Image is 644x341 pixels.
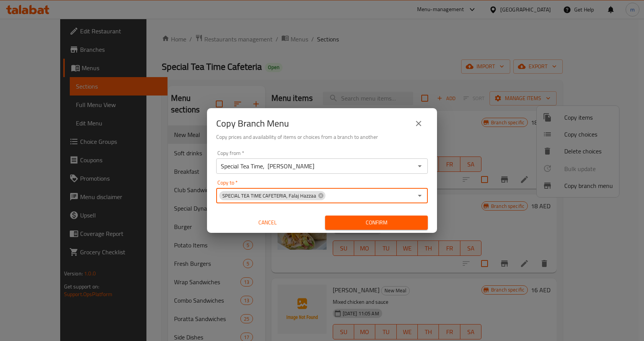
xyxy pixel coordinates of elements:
[414,190,425,201] button: Open
[216,216,319,230] button: Cancel
[409,114,428,133] button: close
[216,117,289,130] h2: Copy Branch Menu
[219,191,325,200] div: SPECIAL TEA TIME CAFETERIA, Falaj Hazzaa
[219,192,319,199] span: SPECIAL TEA TIME CAFETERIA, Falaj Hazzaa
[414,161,425,171] button: Open
[331,218,422,227] span: Confirm
[219,218,316,227] span: Cancel
[216,133,428,141] h6: Copy prices and availability of items or choices from a branch to another
[325,216,428,230] button: Confirm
